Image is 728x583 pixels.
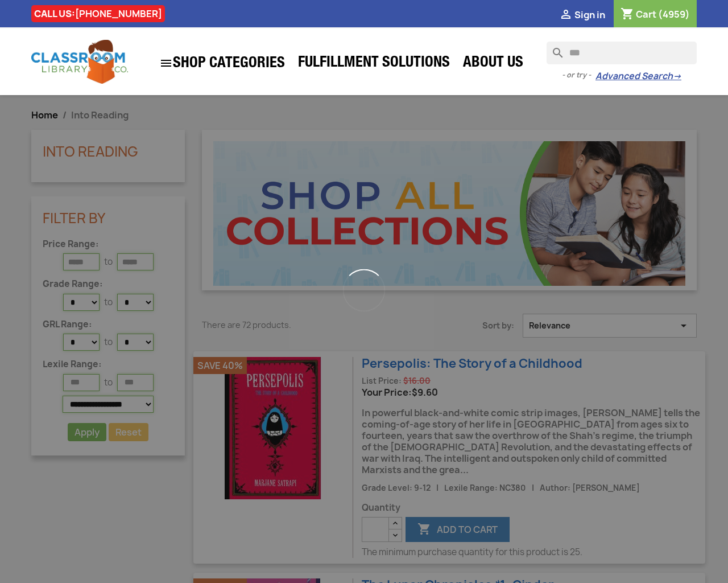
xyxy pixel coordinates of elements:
[621,8,690,20] a: Shopping cart link containing 4959 product(s)
[636,8,656,20] span: Cart
[159,56,173,70] i: 
[547,42,697,64] input: Search
[595,71,681,82] a: Advanced Search→
[31,40,128,84] img: Classroom Library Company
[562,69,595,81] span: - or try -
[154,51,291,76] a: SHOP CATEGORIES
[31,5,165,22] div: CALL US:
[292,52,456,75] a: Fulfillment Solutions
[621,8,634,22] i: shopping_cart
[547,42,560,55] i: search
[559,9,605,21] a:  Sign in
[559,9,573,22] i: 
[75,7,162,20] a: [PHONE_NUMBER]
[457,52,529,75] a: About Us
[574,9,605,21] span: Sign in
[658,8,690,20] span: (4959)
[673,71,681,82] span: →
